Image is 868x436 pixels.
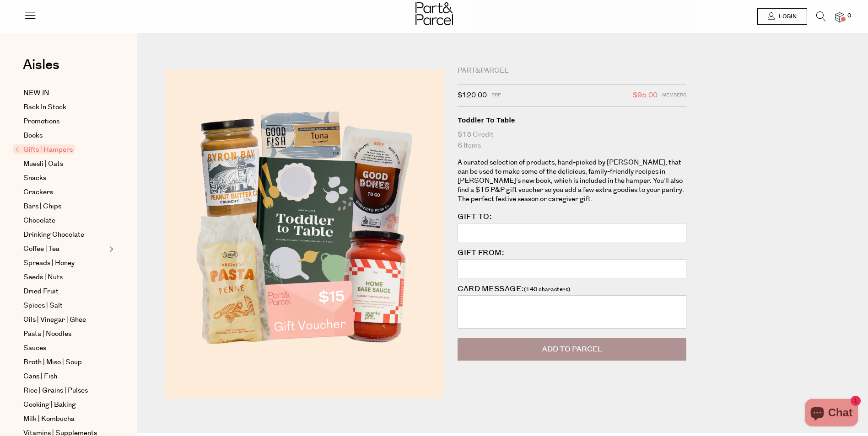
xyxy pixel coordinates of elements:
button: Add to Parcel [458,338,686,361]
a: Seeds | Nuts [23,272,107,283]
a: Drinking Chocolate [23,229,107,240]
button: Expand/Collapse Coffee | Tea [107,244,113,255]
span: Books [23,130,43,141]
span: (140 characters) [524,286,571,293]
span: Spices | Salt [23,300,63,311]
span: NEW IN [23,88,49,99]
a: Gifts | Hampers [15,144,107,155]
span: Oils | Vinegar | Ghee [23,314,86,325]
span: Add to Parcel [542,344,602,355]
a: 0 [835,12,844,22]
span: Cans | Fish [23,371,57,382]
label: GIFT TO: [458,212,492,222]
img: Part&Parcel [415,2,453,25]
a: Oils | Vinegar | Ghee [23,314,107,325]
span: Chocolate [23,215,55,226]
a: Milk | Kombucha [23,414,107,425]
a: Snacks [23,173,107,184]
span: Dried Fruit [23,286,59,297]
span: Members [662,90,686,101]
a: Coffee | Tea [23,244,107,255]
a: NEW IN [23,88,107,99]
span: $95.00 [633,90,658,101]
h1: Toddler To Table [458,116,686,125]
span: Spreads | Honey [23,258,75,269]
label: CARD MESSAGE: [458,284,571,294]
div: Part&Parcel [458,66,686,75]
span: Crackers [23,187,53,198]
a: Spices | Salt [23,300,107,311]
a: Login [757,8,807,25]
a: Sauces [23,343,107,354]
a: Spreads | Honey [23,258,107,269]
span: Broth | Miso | Soup [23,357,82,368]
span: Gifts | Hampers [13,144,75,154]
span: Login [776,13,797,21]
span: RRP [491,90,501,101]
span: Drinking Chocolate [23,229,84,240]
span: Sauces [23,343,46,354]
a: Chocolate [23,215,107,226]
a: Bars | Chips [23,201,107,212]
p: A curated selection of products, hand-picked by [PERSON_NAME], that can be used to make some of t... [458,158,686,204]
a: Rice | Grains | Pulses [23,385,107,396]
span: Coffee | Tea [23,244,59,255]
a: Dried Fruit [23,286,107,297]
a: Books [23,130,107,141]
a: Muesli | Oats [23,159,107,170]
span: Muesli | Oats [23,159,63,170]
span: Snacks [23,173,46,184]
span: $120.00 [458,90,487,101]
a: Promotions [23,116,107,127]
span: Aisles [23,55,59,75]
a: Pasta | Noodles [23,329,107,340]
span: Promotions [23,116,59,127]
inbox-online-store-chat: Shopify online store chat [802,399,861,429]
a: Aisles [23,58,59,81]
span: Pasta | Noodles [23,329,71,340]
span: Rice | Grains | Pulses [23,385,88,396]
span: Bars | Chips [23,201,61,212]
span: Cooking | Baking [23,399,76,410]
label: GIFT FROM: [458,248,504,258]
a: Crackers [23,187,107,198]
span: 0 [845,12,853,20]
div: $15 Credit 6 Items [458,129,686,151]
a: Cooking | Baking [23,399,107,410]
span: Back In Stock [23,102,66,113]
a: Cans | Fish [23,371,107,382]
a: Broth | Miso | Soup [23,357,107,368]
span: Milk | Kombucha [23,414,75,425]
a: Back In Stock [23,102,107,113]
span: Seeds | Nuts [23,272,63,283]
